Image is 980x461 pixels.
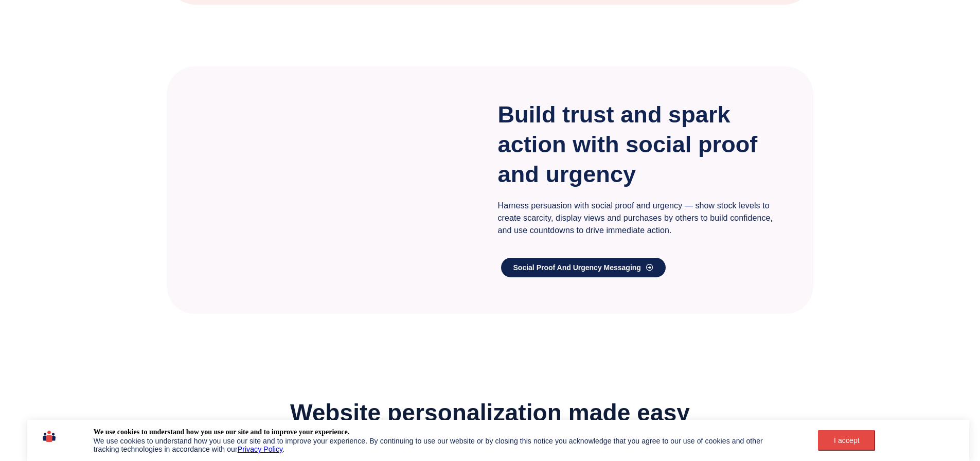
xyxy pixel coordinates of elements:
button: I accept [818,430,875,451]
div: I accept [824,436,869,445]
a: Privacy Policy [238,445,283,453]
h2: Website personalization made easy [259,399,722,427]
div: We use cookies to understand how you use our site and to improve your experience. By continuing t... [94,437,790,453]
p: Harness persuasion with social proof and urgency — show stock levels to create scarcity, display ... [498,200,776,237]
span: social proof and urgency messaging [513,264,641,271]
img: icon [43,428,56,445]
div: We use cookies to understand how you use our site and to improve your experience. [94,428,349,437]
h3: Build trust and spark action with social proof and urgency [498,100,776,189]
a: social proof and urgency messaging [501,258,666,277]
